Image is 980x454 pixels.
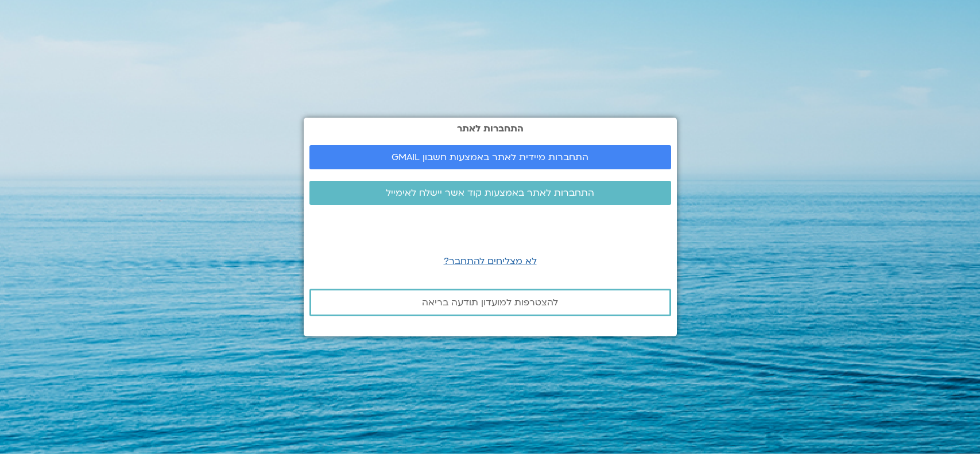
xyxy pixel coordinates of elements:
span: התחברות מיידית לאתר באמצעות חשבון GMAIL [392,152,588,162]
a: התחברות לאתר באמצעות קוד אשר יישלח לאימייל [309,181,671,205]
a: להצטרפות למועדון תודעה בריאה [309,289,671,316]
span: התחברות לאתר באמצעות קוד אשר יישלח לאימייל [386,188,594,198]
h2: התחברות לאתר [309,123,671,134]
a: לא מצליחים להתחבר? [444,255,537,267]
a: התחברות מיידית לאתר באמצעות חשבון GMAIL [309,145,671,169]
span: להצטרפות למועדון תודעה בריאה [422,297,558,308]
